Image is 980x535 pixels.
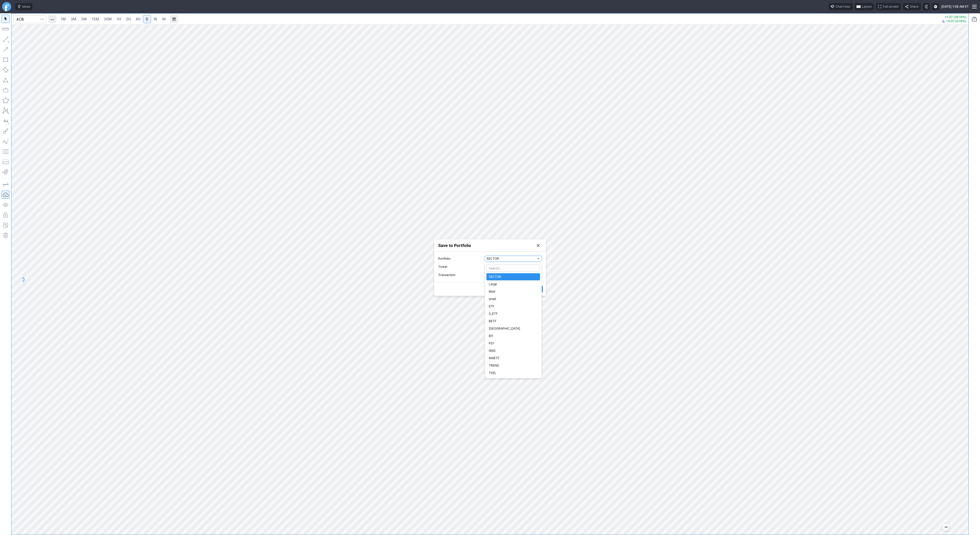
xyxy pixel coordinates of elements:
span: BIT [489,333,538,339]
span: [GEOGRAPHIC_DATA] [489,326,538,331]
span: TSEL [489,370,538,376]
span: Med [489,289,538,294]
span: NW2 [489,348,538,353]
span: PS1 [489,341,538,346]
span: small [489,296,538,302]
span: ETF [489,304,538,309]
span: BETF [489,319,538,324]
span: Large [489,282,538,287]
span: NWETF [489,356,538,361]
span: SECTOR [489,274,538,279]
span: S_ETF [489,311,538,316]
input: Search… [486,265,540,272]
span: TREND [489,363,538,368]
